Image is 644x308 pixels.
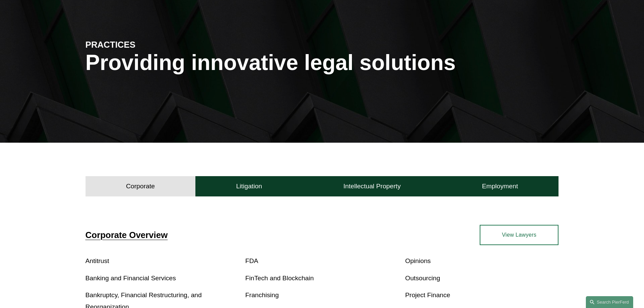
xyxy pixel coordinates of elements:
a: Outsourcing [405,275,440,282]
a: FDA [245,257,258,264]
a: Search this site [586,296,633,308]
a: View Lawyers [480,225,558,245]
a: Franchising [245,291,279,299]
h1: Providing innovative legal solutions [86,50,559,75]
a: Banking and Financial Services [86,275,176,282]
h4: PRACTICES [86,39,204,50]
a: Corporate Overview [86,230,168,240]
a: Opinions [405,257,431,264]
a: Antitrust [86,257,109,264]
h4: Litigation [236,182,262,190]
h4: Intellectual Property [343,182,401,190]
h4: Employment [482,182,518,190]
a: FinTech and Blockchain [245,275,314,282]
h4: Corporate [126,182,155,190]
a: Project Finance [405,291,450,299]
